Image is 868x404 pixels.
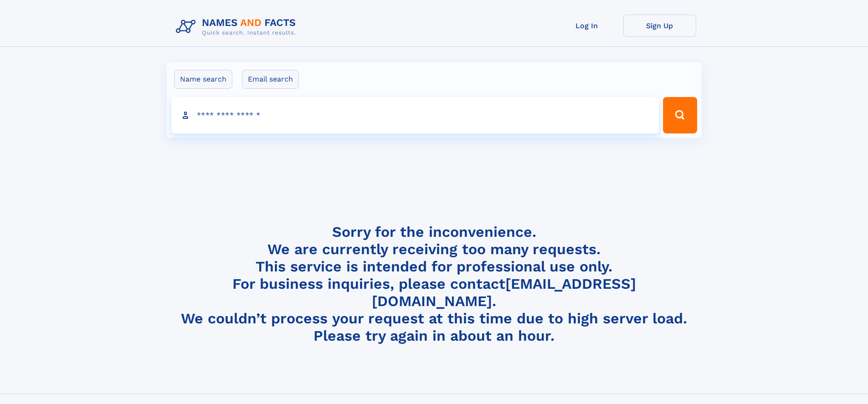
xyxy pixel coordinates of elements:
[663,97,697,133] button: Search Button
[242,70,299,89] label: Email search
[372,275,636,310] a: [EMAIL_ADDRESS][DOMAIN_NAME]
[171,97,659,133] input: search input
[172,223,696,345] h4: Sorry for the inconvenience. We are currently receiving too many requests. This service is intend...
[623,15,696,37] a: Sign Up
[550,15,623,37] a: Log In
[174,70,232,89] label: Name search
[172,15,303,39] img: Logo Names and Facts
